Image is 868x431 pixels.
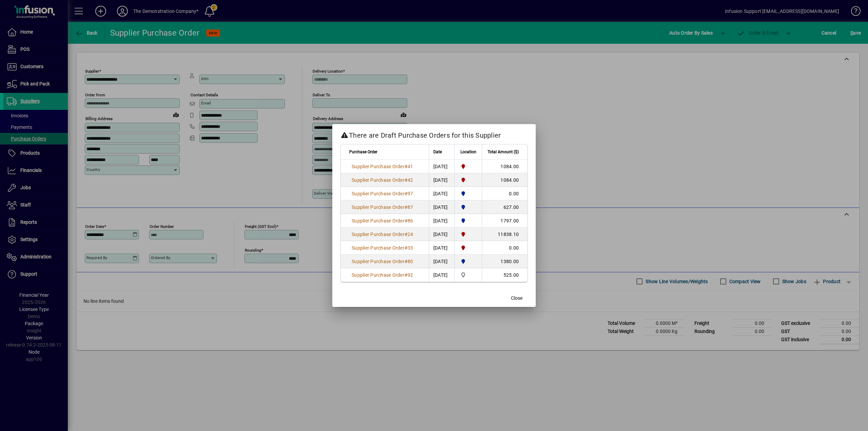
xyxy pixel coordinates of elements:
[408,232,413,237] span: 24
[429,173,454,187] td: [DATE]
[459,176,477,184] span: Christchurch
[408,191,413,196] span: 97
[482,268,527,282] td: 525.00
[408,218,413,223] span: 86
[405,191,408,196] span: #
[349,163,416,170] a: Supplier Purchase Order#41
[352,191,405,196] span: Supplier Purchase Order
[352,245,405,251] span: Supplier Purchase Order
[349,176,416,184] a: Supplier Purchase Order#42
[352,177,405,183] span: Supplier Purchase Order
[429,200,454,214] td: [DATE]
[349,258,416,265] a: Supplier Purchase Order#80
[429,241,454,255] td: [DATE]
[459,231,477,238] span: Christchurch
[408,245,413,251] span: 33
[482,228,527,241] td: 11838.10
[429,160,454,173] td: [DATE]
[429,187,454,200] td: [DATE]
[349,217,416,224] a: Supplier Purchase Order#86
[408,164,413,169] span: 41
[433,148,442,156] span: Date
[459,163,477,170] span: Christchurch
[405,218,408,223] span: #
[482,214,527,228] td: 1797.00
[482,241,527,255] td: 0.00
[482,200,527,214] td: 627.00
[408,259,413,264] span: 80
[459,244,477,252] span: Christchurch
[352,272,405,278] span: Supplier Purchase Order
[332,124,536,144] h2: There are Draft Purchase Orders for this Supplier
[506,292,528,304] button: Close
[511,295,522,302] span: Close
[349,244,416,252] a: Supplier Purchase Order#33
[405,164,408,169] span: #
[352,204,405,210] span: Supplier Purchase Order
[460,148,476,156] span: Location
[405,232,408,237] span: #
[349,231,416,238] a: Supplier Purchase Order#24
[405,204,408,210] span: #
[405,259,408,264] span: #
[349,190,416,197] a: Supplier Purchase Order#97
[459,217,477,224] span: Auckland
[482,173,527,187] td: 1084.00
[408,204,413,210] span: 87
[429,214,454,228] td: [DATE]
[482,255,527,268] td: 1380.00
[459,190,477,197] span: Auckland
[459,203,477,211] span: Auckland
[352,218,405,223] span: Supplier Purchase Order
[429,255,454,268] td: [DATE]
[408,272,413,278] span: 92
[429,228,454,241] td: [DATE]
[352,164,405,169] span: Supplier Purchase Order
[349,203,416,211] a: Supplier Purchase Order#87
[408,177,413,183] span: 42
[482,160,527,173] td: 1084.00
[482,187,527,200] td: 0.00
[405,272,408,278] span: #
[459,258,477,265] span: Auckland
[488,148,519,156] span: Total Amount ($)
[352,232,405,237] span: Supplier Purchase Order
[459,271,477,279] span: Central
[349,271,416,279] a: Supplier Purchase Order#92
[405,245,408,251] span: #
[352,259,405,264] span: Supplier Purchase Order
[349,148,377,156] span: Purchase Order
[405,177,408,183] span: #
[429,268,454,282] td: [DATE]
